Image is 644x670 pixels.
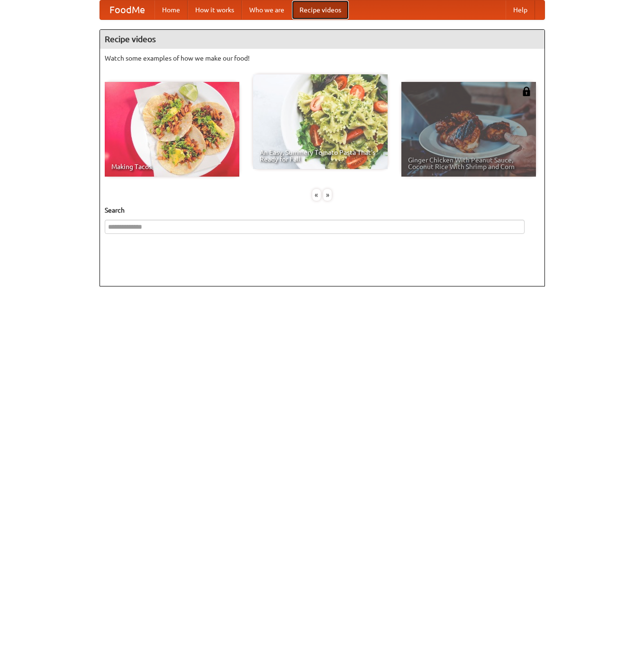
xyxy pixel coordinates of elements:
a: Who we are [242,0,292,19]
span: An Easy, Summery Tomato Pasta That's Ready for Fall [260,149,381,162]
a: How it works [188,0,242,19]
a: Making Tacos [105,82,239,177]
h4: Recipe videos [100,30,544,49]
a: Help [506,0,535,19]
span: Making Tacos [111,163,233,170]
div: » [323,189,332,201]
h5: Search [105,205,540,215]
a: Home [154,0,188,19]
a: Recipe videos [292,0,349,19]
a: An Easy, Summery Tomato Pasta That's Ready for Fall [253,74,388,169]
img: 483408.png [522,87,531,96]
p: Watch some examples of how we make our food! [105,54,540,63]
div: « [312,189,321,201]
a: FoodMe [100,0,154,19]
